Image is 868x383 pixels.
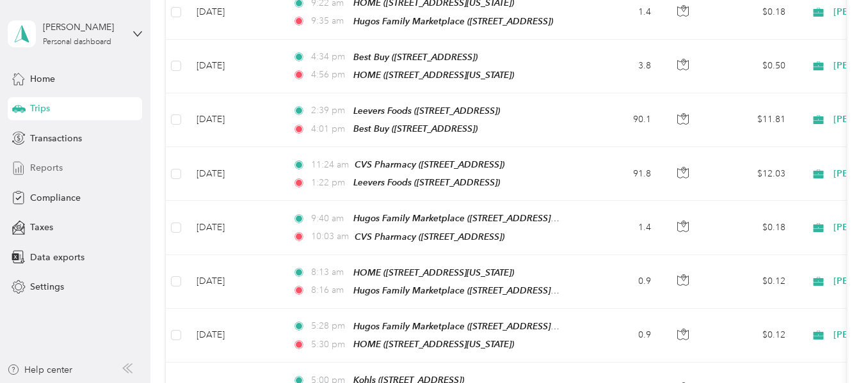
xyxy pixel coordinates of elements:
span: 8:13 am [311,265,348,279]
span: 4:56 pm [311,68,348,82]
span: Home [30,72,55,86]
span: CVS Pharmacy ([STREET_ADDRESS]) [355,159,504,169]
span: Leevers Foods ([STREET_ADDRESS]) [353,106,500,116]
span: 5:28 pm [311,319,348,333]
div: [PERSON_NAME] [43,20,123,34]
td: $11.81 [706,93,796,147]
span: Hugos Family Marketplace ([STREET_ADDRESS][US_STATE]) [353,213,598,224]
span: 10:03 am [311,230,349,244]
span: Taxes [30,221,53,234]
span: 4:01 pm [311,122,348,136]
td: 0.9 [577,255,661,309]
span: Trips [30,102,50,115]
span: Best Buy ([STREET_ADDRESS]) [353,123,478,134]
td: $0.12 [706,309,796,363]
span: CVS Pharmacy ([STREET_ADDRESS]) [355,231,504,242]
span: Settings [30,280,64,293]
span: Hugos Family Marketplace ([STREET_ADDRESS][US_STATE]) [353,285,598,296]
td: [DATE] [186,40,282,93]
span: HOME ([STREET_ADDRESS][US_STATE]) [353,70,514,80]
td: [DATE] [186,93,282,147]
button: Help center [7,363,72,377]
span: 8:16 am [311,283,348,297]
td: $0.50 [706,40,796,93]
td: $0.12 [706,255,796,309]
td: [DATE] [186,255,282,309]
td: [DATE] [186,147,282,201]
span: HOME ([STREET_ADDRESS][US_STATE]) [353,267,514,277]
span: 1:22 pm [311,176,348,190]
span: 11:24 am [311,158,349,172]
td: [DATE] [186,201,282,254]
span: Hugos Family Marketplace ([STREET_ADDRESS]) [353,16,553,26]
td: 91.8 [577,147,661,201]
span: 5:30 pm [311,338,348,352]
span: 9:40 am [311,212,348,226]
span: 2:39 pm [311,104,348,118]
div: Personal dashboard [43,38,111,46]
td: 3.8 [577,40,661,93]
span: Transactions [30,132,82,145]
span: HOME ([STREET_ADDRESS][US_STATE]) [353,339,514,349]
span: 4:34 pm [311,50,348,64]
td: 90.1 [577,93,661,147]
td: [DATE] [186,309,282,363]
span: Best Buy ([STREET_ADDRESS]) [353,52,478,62]
span: Compliance [30,191,81,205]
iframe: Everlance-gr Chat Button Frame [796,311,868,383]
td: 1.4 [577,201,661,254]
span: 9:35 am [311,14,348,28]
span: Data exports [30,251,84,264]
td: 0.9 [577,309,661,363]
span: Hugos Family Marketplace ([STREET_ADDRESS][US_STATE]) [353,321,598,332]
td: $0.18 [706,201,796,254]
span: Leevers Foods ([STREET_ADDRESS]) [353,177,500,187]
td: $12.03 [706,147,796,201]
span: Reports [30,161,63,175]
